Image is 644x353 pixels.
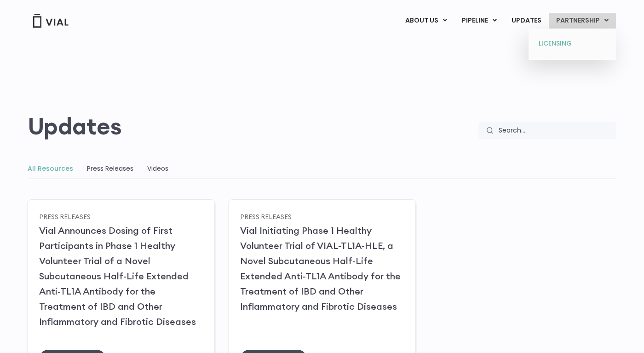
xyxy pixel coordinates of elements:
img: Vial Logo [32,14,69,28]
a: ABOUT USMenu Toggle [398,13,454,29]
a: Press Releases [240,212,292,220]
a: UPDATES [504,13,548,29]
a: Press Releases [39,212,91,220]
a: All Resources [28,164,73,173]
h2: Updates [28,113,122,139]
a: Press Releases [87,164,133,173]
a: PARTNERSHIPMenu Toggle [549,13,616,29]
a: Vial Initiating Phase 1 Healthy Volunteer Trial of VIAL-TL1A-HLE, a Novel Subcutaneous Half-Life ... [240,225,401,312]
a: LICENSING [532,36,612,51]
a: Vial Announces Dosing of First Participants in Phase 1 Healthy Volunteer Trial of a Novel Subcuta... [39,225,196,327]
a: Videos [147,164,168,173]
a: PIPELINEMenu Toggle [454,13,504,29]
input: Search... [493,122,616,139]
